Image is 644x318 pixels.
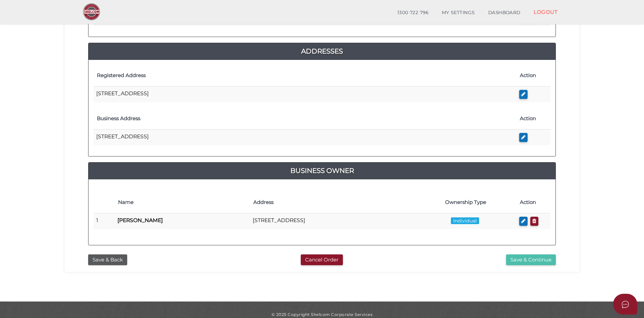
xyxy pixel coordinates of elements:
button: Cancel Order [301,254,343,266]
div: © 2025 Copyright Shelcom Corporate Services [70,312,574,317]
td: [STREET_ADDRESS] [250,213,415,229]
h4: Ownership Type [419,200,513,205]
button: Open asap [613,294,637,315]
h4: Address [253,200,412,205]
a: DASHBOARD [481,6,527,20]
span: Individual [451,217,479,224]
h4: Business Address [97,116,513,121]
td: [STREET_ADDRESS] [94,86,516,102]
button: Save & Back [88,254,127,266]
b: [PERSON_NAME] [117,217,163,223]
a: 1300 722 796 [391,6,435,20]
td: 1 [94,213,115,229]
a: MY SETTINGS [435,6,481,20]
a: LOGOUT [527,5,564,19]
h4: Action [520,73,547,78]
h4: Registered Address [97,73,513,78]
button: Save & Continue [506,254,556,266]
a: Addresses [88,46,556,57]
h4: Action [520,200,547,205]
a: Business Owner [88,165,556,176]
td: [STREET_ADDRESS] [94,130,516,145]
h4: Action [520,116,547,121]
h4: Name [118,200,247,205]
